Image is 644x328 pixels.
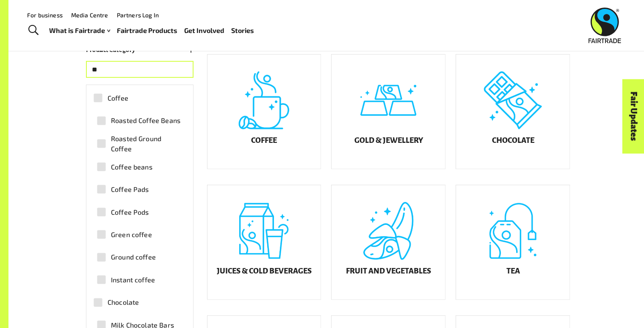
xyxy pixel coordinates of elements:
[111,207,149,217] span: Coffee Pods
[108,297,139,307] span: Chocolate
[111,252,156,262] span: Ground coffee
[27,11,63,19] a: For business
[111,162,152,172] span: Coffee beans
[207,185,321,300] a: Juices & Cold Beverages
[251,136,277,145] h5: Coffee
[117,11,159,19] a: Partners Log In
[216,267,311,275] h5: Juices & Cold Beverages
[506,267,520,275] h5: Tea
[231,25,254,37] a: Stories
[111,115,180,126] span: Roasted Coffee Beans
[117,25,177,37] a: Fairtrade Products
[49,25,110,37] a: What is Fairtrade
[108,93,128,103] span: Coffee
[184,25,224,37] a: Get Involved
[111,184,149,194] span: Coffee Pads
[331,185,445,300] a: Fruit and Vegetables
[346,267,431,275] h5: Fruit and Vegetables
[23,20,44,41] a: Toggle Search
[111,134,182,154] span: Roasted Ground Coffee
[354,136,423,145] h5: Gold & Jewellery
[589,8,621,43] img: Fairtrade Australia New Zealand logo
[492,136,534,145] h5: Chocolate
[331,54,445,169] a: Gold & Jewellery
[111,275,155,285] span: Instant coffee
[456,185,570,300] a: Tea
[71,11,108,19] a: Media Centre
[111,230,152,240] span: Green coffee
[456,54,570,169] a: Chocolate
[207,54,321,169] a: Coffee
